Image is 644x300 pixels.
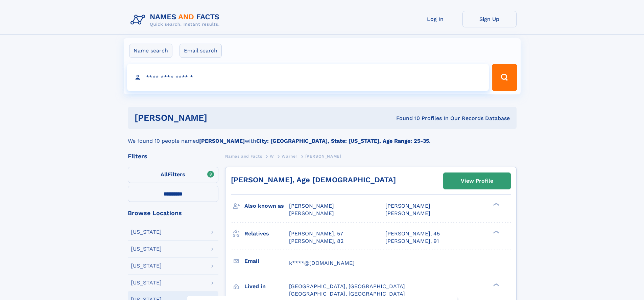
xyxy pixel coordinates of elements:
[385,237,439,245] a: [PERSON_NAME], 91
[231,176,396,184] a: [PERSON_NAME], Age [DEMOGRAPHIC_DATA]
[131,229,162,235] div: [US_STATE]
[289,203,334,209] span: [PERSON_NAME]
[135,114,302,122] h1: [PERSON_NAME]
[305,154,341,159] span: [PERSON_NAME]
[385,210,430,216] span: [PERSON_NAME]
[128,129,517,145] div: We found 10 people named with .
[282,154,297,159] span: Warner
[161,171,168,178] span: All
[492,64,517,91] button: Search Button
[289,291,405,297] span: [GEOGRAPHIC_DATA], [GEOGRAPHIC_DATA]
[128,210,218,216] div: Browse Locations
[129,44,172,58] label: Name search
[385,203,430,209] span: [PERSON_NAME]
[180,44,222,58] label: Email search
[408,11,462,27] a: Log In
[244,200,289,212] h3: Also known as
[131,280,162,285] div: [US_STATE]
[128,167,218,183] label: Filters
[444,173,510,189] a: View Profile
[127,64,489,91] input: search input
[244,255,289,267] h3: Email
[302,115,510,122] div: Found 10 Profiles In Our Records Database
[385,230,440,237] a: [PERSON_NAME], 45
[289,210,334,216] span: [PERSON_NAME]
[128,11,225,29] img: Logo Names and Facts
[256,138,429,144] b: City: [GEOGRAPHIC_DATA], State: [US_STATE], Age Range: 25-35
[461,173,493,189] div: View Profile
[244,228,289,239] h3: Relatives
[282,152,297,160] a: Warner
[128,153,218,159] div: Filters
[289,283,405,290] span: [GEOGRAPHIC_DATA], [GEOGRAPHIC_DATA]
[225,152,262,160] a: Names and Facts
[289,230,343,237] a: [PERSON_NAME], 57
[289,237,343,245] a: [PERSON_NAME], 82
[492,282,500,287] div: ❯
[199,138,245,144] b: [PERSON_NAME]
[244,281,289,292] h3: Lived in
[270,154,274,159] span: W
[462,11,517,27] a: Sign Up
[131,263,162,269] div: [US_STATE]
[492,202,500,207] div: ❯
[492,230,500,234] div: ❯
[270,152,274,160] a: W
[131,246,162,252] div: [US_STATE]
